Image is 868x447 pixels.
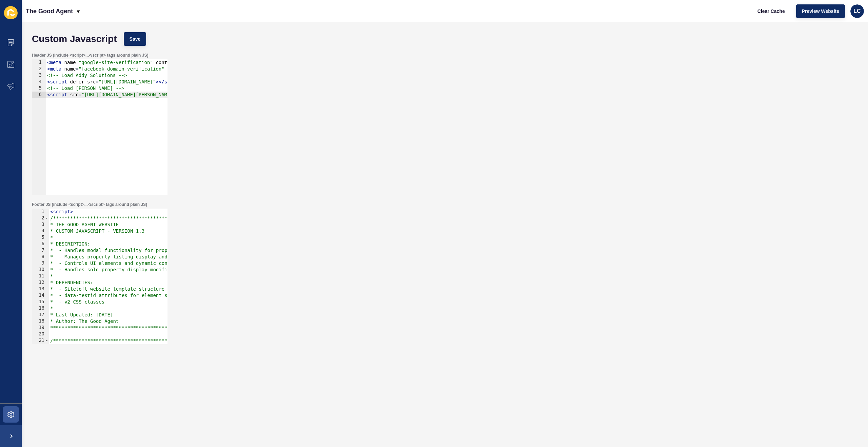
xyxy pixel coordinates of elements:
div: 4 [32,79,46,85]
div: 6 [32,241,49,247]
span: LC [853,8,861,15]
div: 1 [32,209,49,215]
div: 18 [32,318,49,325]
div: 13 [32,286,49,292]
div: 8 [32,254,49,260]
div: 11 [32,273,49,279]
div: 22 [32,344,49,350]
span: Preview Website [802,8,839,15]
div: 19 [32,325,49,331]
div: 16 [32,305,49,312]
span: Save [130,36,141,42]
div: 14 [32,292,49,299]
div: 10 [32,267,49,273]
button: Save [124,32,146,46]
div: 21 [32,337,49,344]
div: 5 [32,234,49,241]
label: Header JS (include <script>...</script> tags around plain JS) [32,53,148,58]
div: 3 [32,221,49,228]
div: 15 [32,299,49,305]
div: 6 [32,92,46,98]
h1: Custom Javascript [32,36,117,42]
div: 9 [32,260,49,267]
div: 1 [32,59,46,66]
p: The Good Agent [26,3,73,20]
div: 3 [32,72,46,79]
div: 2 [32,215,49,221]
div: 4 [32,228,49,234]
button: Preview Website [796,4,845,18]
div: 20 [32,331,49,337]
div: 12 [32,279,49,286]
div: 5 [32,85,46,92]
span: Clear Cache [757,8,785,15]
label: Footer JS (include <script>...</script> tags around plain JS) [32,202,147,207]
button: Clear Cache [752,4,791,18]
div: 2 [32,66,46,72]
div: 17 [32,312,49,318]
div: 7 [32,247,49,254]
